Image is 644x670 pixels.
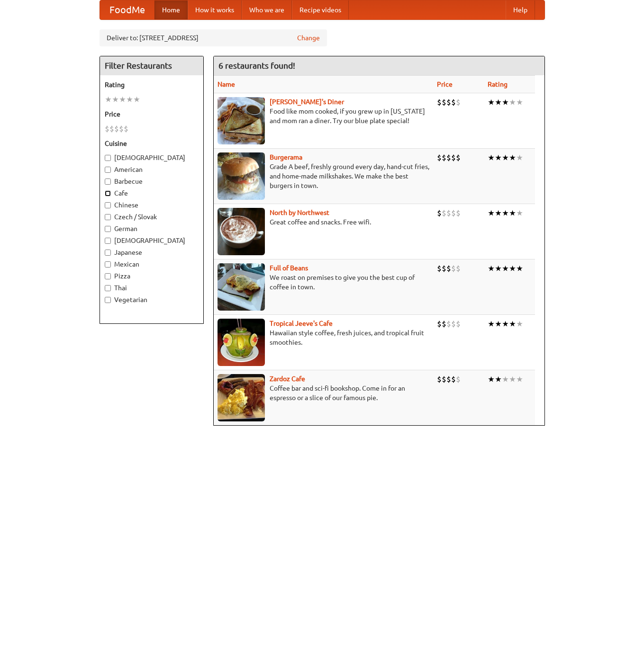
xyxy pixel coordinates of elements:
[437,80,453,88] a: Price
[105,177,199,186] label: Barbecue
[509,263,516,274] li: ★
[502,97,509,107] li: ★
[105,153,199,162] label: [DEMOGRAPHIC_DATA]
[495,263,502,274] li: ★
[509,319,516,329] li: ★
[437,208,442,218] li: $
[488,208,495,218] li: ★
[218,107,429,125] p: Food like mom cooked, if you grew up in [US_STATE] and mom ran a diner. Try our blue plate special!
[105,124,109,134] li: $
[105,224,199,233] label: German
[488,152,495,163] li: ★
[437,152,442,163] li: $
[218,273,429,292] p: We roast on premises to give you the best cup of coffee in town.
[456,319,461,329] li: $
[112,94,119,105] li: ★
[105,94,112,105] li: ★
[509,208,516,218] li: ★
[105,165,199,174] label: American
[218,328,429,347] p: Hawaiian style coffee, fresh juices, and tropical fruit smoothies.
[105,250,111,256] input: Japanese
[100,29,327,46] div: Deliver to: [STREET_ADDRESS]
[495,152,502,163] li: ★
[270,209,329,216] b: North by Northwest
[218,152,265,200] img: burgerama.jpg
[105,109,199,119] h5: Price
[105,295,199,304] label: Vegetarian
[114,124,119,134] li: $
[446,319,451,329] li: $
[446,374,451,384] li: $
[297,33,320,43] a: Change
[495,208,502,218] li: ★
[105,212,199,222] label: Czech / Slovak
[218,97,265,144] img: sallys.jpg
[105,202,111,208] input: Chinese
[488,97,495,107] li: ★
[105,200,199,210] label: Chinese
[442,263,446,274] li: $
[270,153,302,161] b: Burgerama
[105,273,111,279] input: Pizza
[451,374,456,384] li: $
[516,208,523,218] li: ★
[105,285,111,291] input: Thai
[446,97,451,107] li: $
[218,208,265,255] img: north.jpg
[105,236,199,245] label: [DEMOGRAPHIC_DATA]
[488,319,495,329] li: ★
[270,98,344,106] a: [PERSON_NAME]'s Diner
[456,208,461,218] li: $
[516,97,523,107] li: ★
[119,124,124,134] li: $
[516,263,523,274] li: ★
[270,264,308,272] a: Full of Beans
[516,152,523,163] li: ★
[105,238,111,244] input: [DEMOGRAPHIC_DATA]
[105,167,111,173] input: American
[442,208,446,218] li: $
[105,188,199,198] label: Cafe
[218,80,235,88] a: Name
[105,139,199,148] h5: Cuisine
[488,80,508,88] a: Rating
[442,374,446,384] li: $
[270,320,333,327] a: Tropical Jeeve's Cafe
[218,162,429,190] p: Grade A beef, freshly ground every day, hand-cut fries, and home-made milkshakes. We make the bes...
[446,152,451,163] li: $
[133,94,140,105] li: ★
[446,208,451,218] li: $
[437,319,442,329] li: $
[502,152,509,163] li: ★
[502,319,509,329] li: ★
[509,152,516,163] li: ★
[442,319,446,329] li: $
[516,374,523,384] li: ★
[126,94,133,105] li: ★
[105,155,111,161] input: [DEMOGRAPHIC_DATA]
[495,374,502,384] li: ★
[218,374,265,421] img: zardoz.jpg
[218,263,265,311] img: beans.jpg
[119,94,126,105] li: ★
[105,214,111,220] input: Czech / Slovak
[124,124,128,134] li: $
[218,319,265,366] img: jeeves.jpg
[109,124,114,134] li: $
[105,80,199,89] h5: Rating
[516,319,523,329] li: ★
[437,374,442,384] li: $
[506,0,535,19] a: Help
[218,217,429,227] p: Great coffee and snacks. Free wifi.
[100,56,203,75] h4: Filter Restaurants
[451,152,456,163] li: $
[442,97,446,107] li: $
[451,97,456,107] li: $
[502,208,509,218] li: ★
[488,374,495,384] li: ★
[456,263,461,274] li: $
[105,248,199,257] label: Japanese
[456,152,461,163] li: $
